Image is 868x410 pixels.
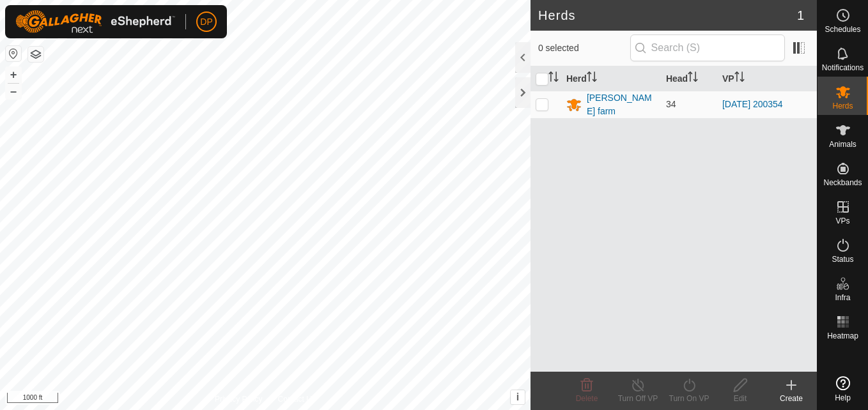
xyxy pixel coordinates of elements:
p-sorticon: Activate to sort [548,73,559,84]
div: Create [766,393,817,404]
a: Contact Us [278,393,316,405]
button: Reset Map [6,46,21,61]
span: Heatmap [827,332,858,340]
button: Map Layers [28,47,43,62]
span: VPs [835,217,849,225]
p-sorticon: Activate to sort [734,73,745,84]
h2: Herds [538,8,797,23]
button: – [6,84,21,99]
span: Neckbands [823,179,862,186]
th: Herd [561,66,661,91]
div: Edit [715,393,766,404]
div: [PERSON_NAME] farm [587,91,656,118]
div: Turn On VP [663,393,715,404]
th: VP [717,66,817,91]
span: Herds [832,102,853,110]
span: DP [200,15,212,29]
th: Head [661,66,717,91]
span: Delete [576,394,598,403]
span: i [516,391,519,402]
span: 0 selected [538,42,630,55]
span: Infra [835,294,850,301]
span: Animals [829,140,856,148]
span: Schedules [825,26,860,33]
button: + [6,67,21,82]
p-sorticon: Activate to sort [587,73,597,84]
a: Privacy Policy [215,393,263,405]
img: Gallagher Logo [15,10,175,33]
a: Help [818,371,868,407]
div: Turn Off VP [612,393,663,404]
span: Status [832,255,853,263]
p-sorticon: Activate to sort [688,73,698,84]
span: 34 [666,99,676,109]
span: Help [835,394,851,402]
input: Search (S) [630,34,785,61]
a: [DATE] 200354 [722,99,783,109]
button: i [511,390,525,404]
span: 1 [797,6,804,25]
span: Notifications [822,64,864,72]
